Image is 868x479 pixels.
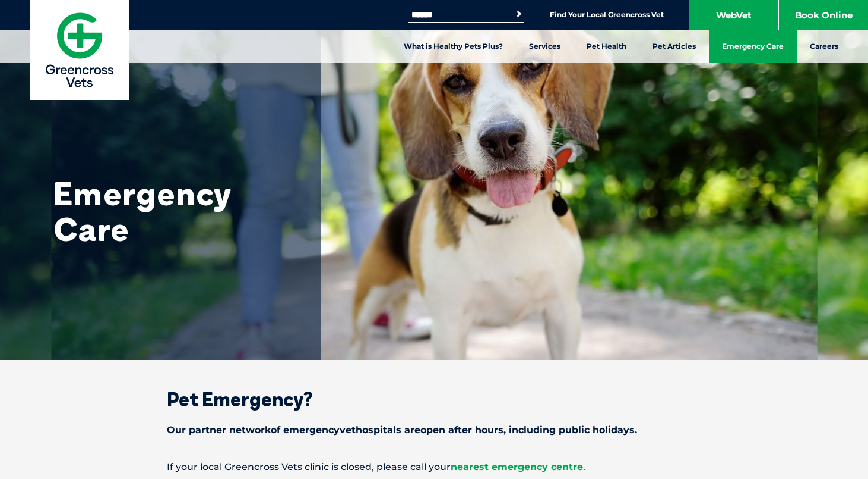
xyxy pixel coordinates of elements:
span: If your local Greencross Vets clinic is closed, please call your [167,461,451,472]
a: Pet Articles [639,30,709,63]
a: Careers [797,30,851,63]
button: Search [513,8,525,20]
a: Services [516,30,574,63]
span: vet [340,424,356,436]
span: open after hours, including public holidays. [420,424,637,436]
a: Pet Health [574,30,639,63]
a: nearest emergency centre [451,461,583,472]
h2: Pet Emergency? [125,390,743,409]
span: Our partner network [167,424,271,436]
span: hospitals [356,424,401,436]
span: are [404,424,420,436]
a: Emergency Care [709,30,797,63]
h1: Emergency Care [53,176,291,247]
span: . [583,461,585,472]
span: of emergency [271,424,340,436]
a: Find Your Local Greencross Vet [550,10,664,20]
a: What is Healthy Pets Plus? [391,30,516,63]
